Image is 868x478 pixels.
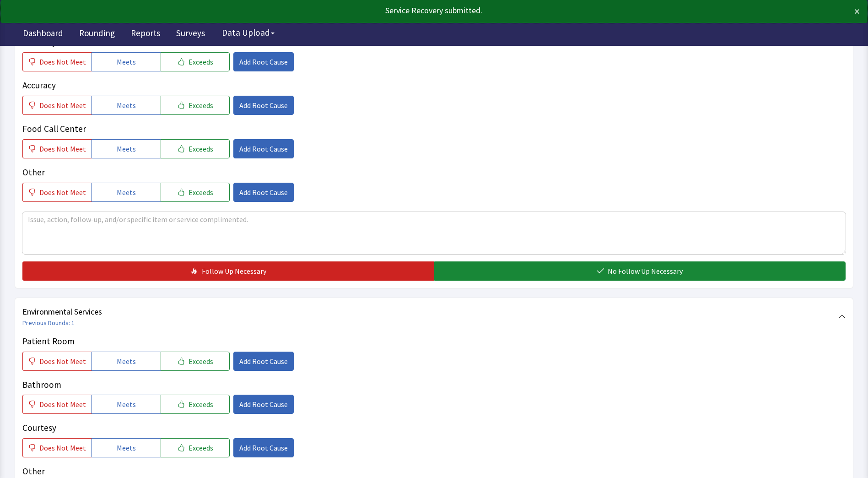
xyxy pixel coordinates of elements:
button: Meets [92,96,161,115]
button: Does Not Meet [22,139,92,158]
button: Exceeds [161,139,230,158]
span: Add Root Cause [239,356,288,367]
p: Other [22,465,846,478]
button: Does Not Meet [22,52,92,71]
span: Add Root Cause [239,100,288,111]
button: Add Root Cause [233,139,294,158]
button: Add Root Cause [233,438,294,457]
button: Exceeds [161,395,230,414]
span: Meets [117,399,136,410]
span: Environmental Services [22,305,838,318]
button: Exceeds [161,52,230,71]
span: Add Root Cause [239,143,288,154]
p: Other [22,166,846,179]
button: Exceeds [161,438,230,457]
span: Add Root Cause [239,56,288,67]
button: Meets [92,395,161,414]
button: Add Root Cause [233,183,294,202]
p: Accuracy [22,79,846,92]
span: Meets [117,356,136,367]
span: Add Root Cause [239,399,288,410]
span: Add Root Cause [239,187,288,198]
button: Add Root Cause [233,52,294,71]
button: No Follow Up Necessary [434,261,846,281]
span: Exceeds [189,399,213,410]
button: Meets [92,352,161,371]
button: Does Not Meet [22,438,92,457]
span: Meets [117,143,136,154]
span: Does Not Meet [39,56,86,67]
span: Exceeds [189,56,213,67]
span: Meets [117,442,136,453]
button: Add Root Cause [233,395,294,414]
button: Meets [92,52,161,71]
button: Exceeds [161,352,230,371]
span: Does Not Meet [39,399,86,410]
span: Does Not Meet [39,356,86,367]
span: Exceeds [189,187,213,198]
span: Exceeds [189,356,213,367]
button: Follow Up Necessary [22,261,434,281]
a: Dashboard [16,23,70,46]
p: Patient Room [22,335,846,348]
a: Surveys [169,23,212,46]
span: Exceeds [189,100,213,111]
span: No Follow Up Necessary [608,266,683,277]
span: Add Root Cause [239,442,288,453]
span: Meets [117,187,136,198]
a: Reports [124,23,167,46]
button: Add Root Cause [233,352,294,371]
button: Meets [92,183,161,202]
span: Follow Up Necessary [202,266,266,277]
span: Does Not Meet [39,100,86,111]
span: Meets [117,56,136,67]
button: Exceeds [161,96,230,115]
span: Exceeds [189,442,213,453]
span: Meets [117,100,136,111]
button: Meets [92,438,161,457]
p: Food Call Center [22,122,846,136]
button: Does Not Meet [22,395,92,414]
button: Does Not Meet [22,96,92,115]
button: × [854,4,860,19]
button: Data Upload [216,24,280,41]
a: Previous Rounds: 1 [22,319,75,327]
button: Does Not Meet [22,352,92,371]
button: Meets [92,139,161,158]
span: Does Not Meet [39,143,86,154]
span: Does Not Meet [39,187,86,198]
p: Courtesy [22,421,846,435]
button: Exceeds [161,183,230,202]
p: Bathroom [22,378,846,391]
div: Service Recovery submitted. [8,4,775,17]
a: Rounding [72,23,122,46]
button: Does Not Meet [22,183,92,202]
button: Add Root Cause [233,96,294,115]
span: Exceeds [189,143,213,154]
span: Does Not Meet [39,442,86,453]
